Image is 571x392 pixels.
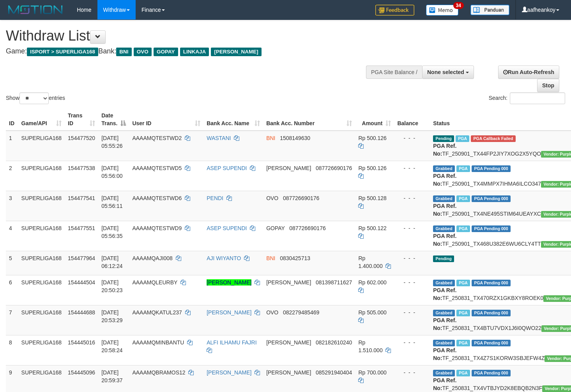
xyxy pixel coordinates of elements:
a: ALFI ILHAMU FAJRI [207,339,256,346]
span: AAAAMQMINBANTU [132,339,184,346]
span: [DATE] 20:58:24 [101,339,123,353]
th: ID [6,108,18,131]
span: Copy 082279485469 to clipboard [283,309,319,316]
b: PGA Ref. No: [433,203,456,217]
span: Marked by aafmaleo [456,165,470,172]
td: SUPERLIGA168 [18,131,65,161]
div: - - - [397,164,427,172]
span: None selected [427,69,464,75]
span: Rp 500.122 [358,225,386,231]
div: - - - [397,369,427,376]
td: 8 [6,335,18,365]
span: Grabbed [433,310,455,316]
a: ASEP SUPENDI [207,165,247,171]
h1: Withdraw List [6,28,373,44]
b: PGA Ref. No: [433,377,456,391]
div: - - - [397,339,427,346]
span: 154477551 [68,225,95,231]
span: [DATE] 06:12:24 [101,255,123,269]
div: - - - [397,194,427,202]
td: SUPERLIGA168 [18,335,65,365]
span: 34 [453,2,464,9]
span: [DATE] 05:56:00 [101,165,123,179]
span: Marked by aafmaleo [456,225,470,232]
span: Marked by aafmaleo [456,195,470,202]
a: Run Auto-Refresh [498,66,559,79]
span: Copy 081398711627 to clipboard [316,279,352,286]
span: Copy 087726690176 to clipboard [289,225,325,231]
span: Copy 082182610240 to clipboard [316,339,352,346]
span: Rp 602.000 [358,279,386,286]
span: Grabbed [433,165,455,172]
th: Amount: activate to sort column ascending [355,108,394,131]
span: PGA Pending [472,165,511,172]
span: OVO [266,195,278,201]
span: Grabbed [433,225,455,232]
span: [PERSON_NAME] [266,339,311,346]
span: Pending [433,135,454,142]
span: Grabbed [433,280,455,286]
div: - - - [397,254,427,262]
div: - - - [397,309,427,316]
a: ASEP SUPENDI [207,225,247,231]
span: BNI [266,255,275,261]
span: 154445096 [68,369,95,376]
span: PGA Pending [472,340,511,346]
a: AJI WIYANTO [207,255,241,261]
span: Copy 1508149630 to clipboard [280,135,310,141]
span: AAAAMQBRAMOS12 [132,369,185,376]
span: AAAAMQLEURBY [132,279,177,286]
span: [DATE] 20:53:29 [101,309,123,323]
span: Pending [433,255,454,262]
img: Feedback.jpg [375,5,414,16]
b: PGA Ref. No: [433,143,456,157]
td: SUPERLIGA168 [18,251,65,275]
span: Rp 700.000 [358,369,386,376]
span: AAAAMQTESTWD2 [132,135,182,141]
td: SUPERLIGA168 [18,221,65,251]
span: ISPORT > SUPERLIGA168 [27,48,98,56]
td: 3 [6,191,18,221]
div: - - - [397,224,427,232]
img: MOTION_logo.png [6,4,65,16]
div: - - - [397,134,427,142]
span: Copy 085291940404 to clipboard [316,369,352,376]
span: PGA Pending [472,195,511,202]
span: BNI [266,135,275,141]
span: PGA Pending [472,225,511,232]
th: Bank Acc. Number: activate to sort column ascending [263,108,355,131]
span: OVO [266,309,278,316]
a: PENDI [207,195,223,201]
td: SUPERLIGA168 [18,275,65,305]
td: SUPERLIGA168 [18,161,65,191]
span: Rp 500.126 [358,135,386,141]
span: 154444688 [68,309,95,316]
span: Marked by aafsoycanthlai [456,310,470,316]
span: 154444504 [68,279,95,286]
button: None selected [422,66,474,79]
span: 154477541 [68,195,95,201]
b: PGA Ref. No: [433,347,456,361]
span: 154477538 [68,165,95,171]
span: AAAAMQKATUL237 [132,309,182,316]
span: AAAAMQTESTWD5 [132,165,182,171]
a: [PERSON_NAME] [207,309,251,316]
span: [DATE] 20:50:23 [101,279,123,293]
span: 154477520 [68,135,95,141]
label: Show entries [6,92,65,104]
span: Copy 087726690176 to clipboard [316,165,352,171]
div: PGA Site Balance / [366,66,422,79]
span: [PERSON_NAME] [266,369,311,376]
span: [DATE] 05:56:11 [101,195,123,209]
span: PGA Pending [472,370,511,376]
td: 4 [6,221,18,251]
img: panduan.png [470,5,509,15]
span: AAAAMQTESTWD9 [132,225,182,231]
span: Rp 1.400.000 [358,255,382,269]
span: Rp 1.510.000 [358,339,382,353]
th: Trans ID: activate to sort column ascending [65,108,98,131]
span: LINKAJA [180,48,209,56]
span: Copy 0830425713 to clipboard [280,255,310,261]
select: Showentries [19,92,49,104]
span: PGA Pending [472,310,511,316]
